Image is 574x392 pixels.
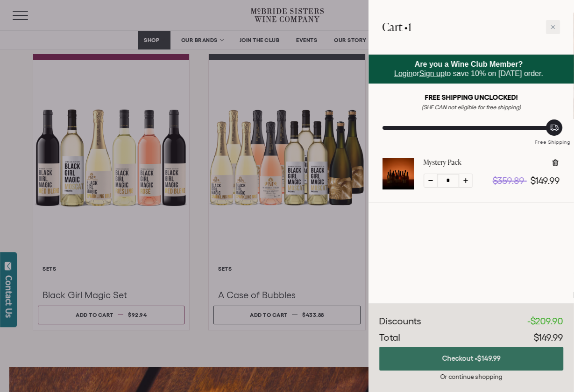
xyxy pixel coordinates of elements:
[379,347,563,371] button: Checkout •$149.99
[379,315,421,329] div: Discounts
[379,331,400,345] div: Total
[415,60,523,68] strong: Are you a Wine Club Member?
[528,315,563,329] div: -
[493,175,524,186] span: $359.89
[394,70,412,77] a: Login
[408,19,411,35] span: 1
[534,332,563,343] span: $149.99
[379,372,563,381] div: Or continue shopping
[425,93,517,101] strong: FREE SHIPPING UNCLOCKED!
[394,60,543,77] span: or to save 10% on [DATE] order.
[531,175,560,186] span: $149.99
[477,354,501,362] span: $149.99
[419,70,445,77] a: Sign up
[421,104,521,110] em: (SHE CAN not eligible for free shipping)
[383,14,411,40] h2: Cart •
[531,316,563,326] span: $209.90
[424,158,461,167] a: Mystery Pack
[383,181,414,191] a: Mystery Pack
[532,130,574,146] div: Free Shipping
